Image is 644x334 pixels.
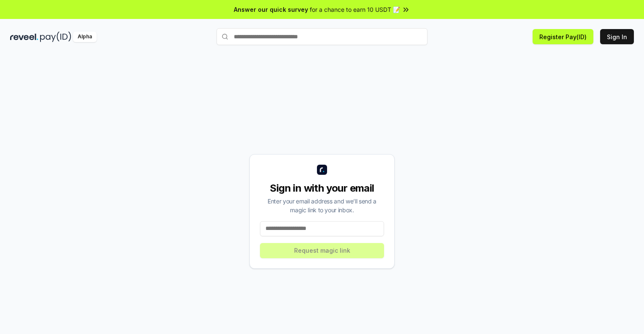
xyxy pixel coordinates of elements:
img: logo_small [317,165,327,175]
img: reveel_dark [10,32,38,42]
span: Answer our quick survey [234,5,308,14]
span: for a chance to earn 10 USDT 📝 [310,5,400,14]
button: Register Pay(ID) [533,29,593,44]
img: pay_id [40,32,71,42]
div: Enter your email address and we’ll send a magic link to your inbox. [260,197,384,214]
div: Sign in with your email [260,182,384,195]
button: Sign In [600,29,634,44]
div: Alpha [73,32,97,42]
